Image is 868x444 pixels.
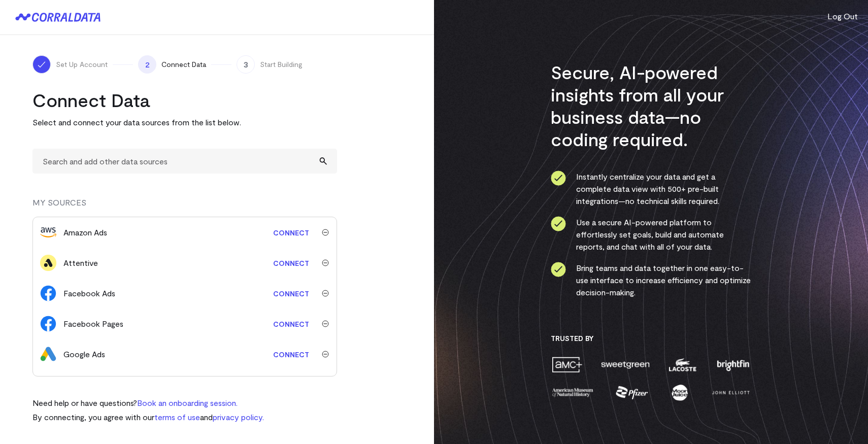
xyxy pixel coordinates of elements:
[56,59,108,70] span: Set Up Account
[670,384,690,401] img: moon-juice-c312e729.png
[615,384,650,401] img: pfizer-e137f5fc.png
[268,315,314,333] a: Connect
[715,356,751,373] img: brightfin-a251e171.png
[40,285,56,301] img: facebook_ads-56946ca1.svg
[161,59,206,70] span: Connect Data
[63,226,107,238] div: Amazon Ads
[154,412,200,422] a: terms of use
[63,318,123,330] div: Facebook Pages
[40,227,56,237] img: amazon_ads-91064bad.svg
[32,411,264,423] p: By connecting, you agree with our and
[551,356,583,373] img: amc-0b11a8f1.png
[551,216,751,253] li: Use a secure AI-powered platform to effortlessly set goals, build and automate reports, and chat ...
[40,346,56,362] img: google_ads-c8121f33.png
[138,55,156,74] span: 2
[551,216,566,231] img: ico-check-circle-4b19435c.svg
[63,348,105,360] div: Google Ads
[827,10,858,22] button: Log Out
[268,284,314,303] a: Connect
[551,61,751,150] h3: Secure, AI-powered insights from all your business data—no coding required.
[551,170,566,186] img: ico-check-circle-4b19435c.svg
[63,287,115,299] div: Facebook Ads
[40,316,56,332] img: facebook_pages-56946ca1.svg
[322,320,329,327] img: trash-40e54a27.svg
[322,229,329,236] img: trash-40e54a27.svg
[268,345,314,364] a: Connect
[551,262,751,298] li: Bring teams and data together in one easy-to-use interface to increase efficiency and optimize de...
[32,196,337,217] div: MY SOURCES
[600,356,651,373] img: sweetgreen-1d1fb32c.png
[32,89,337,111] h2: Connect Data
[32,116,337,128] p: Select and connect your data sources from the list below.
[268,223,314,242] a: Connect
[551,262,566,277] img: ico-check-circle-4b19435c.svg
[551,334,751,343] h3: Trusted By
[137,398,238,407] a: Book an onboarding session.
[268,375,314,394] a: Connect
[551,170,751,207] li: Instantly centralize your data and get a complete data view with 500+ pre-built integrations—no t...
[322,351,329,358] img: trash-40e54a27.svg
[213,412,264,422] a: privacy policy.
[268,254,314,272] a: Connect
[40,255,56,271] img: attentive-31a3840e.svg
[260,59,303,70] span: Start Building
[710,384,751,401] img: john-elliott-25751c40.png
[32,149,337,174] input: Search and add other data sources
[667,356,697,373] img: lacoste-7a6b0538.png
[63,257,98,269] div: Attentive
[237,55,255,74] span: 3
[37,59,47,70] img: ico-check-white-5ff98cb1.svg
[551,384,594,401] img: amnh-5afada46.png
[322,290,329,297] img: trash-40e54a27.svg
[322,259,329,266] img: trash-40e54a27.svg
[32,397,264,409] p: Need help or have questions?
